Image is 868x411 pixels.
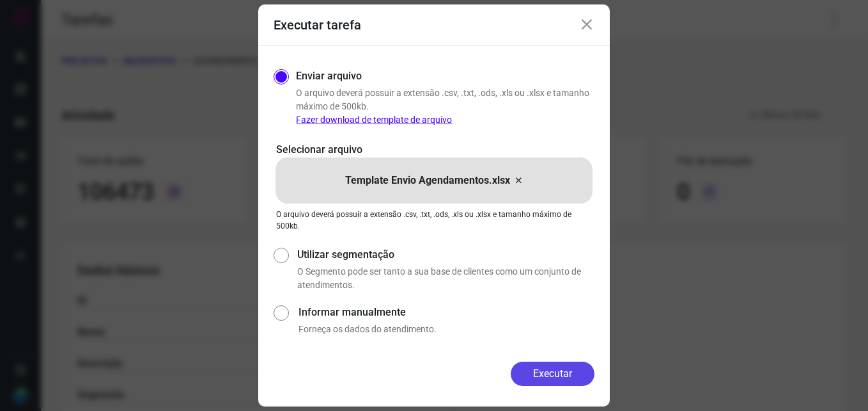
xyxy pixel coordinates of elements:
p: O arquivo deverá possuir a extensão .csv, .txt, .ods, .xls ou .xlsx e tamanho máximo de 500kb. [276,209,592,232]
a: Fazer download de template de arquivo [296,115,452,125]
label: Enviar arquivo [296,68,362,84]
button: Executar [511,362,594,386]
label: Utilizar segmentação [297,247,594,262]
p: Forneça os dados do atendimento. [298,323,594,336]
p: O Segmento pode ser tanto a sua base de clientes como um conjunto de atendimentos. [297,265,594,292]
p: Selecionar arquivo [276,142,592,157]
label: Informar manualmente [298,305,594,320]
h3: Executar tarefa [274,17,361,33]
p: O arquivo deverá possuir a extensão .csv, .txt, .ods, .xls ou .xlsx e tamanho máximo de 500kb. [296,86,594,127]
p: Template Envio Agendamentos.xlsx [345,173,510,188]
